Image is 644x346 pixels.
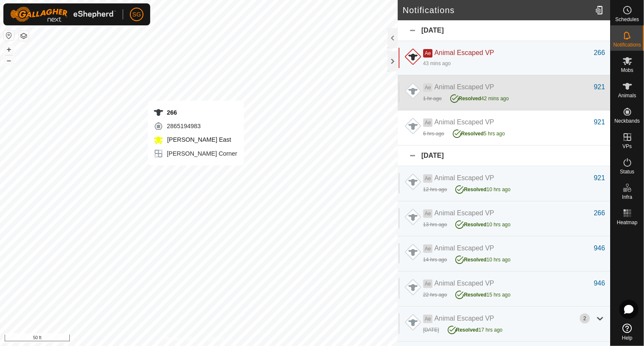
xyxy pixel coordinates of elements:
span: Animal Escaped VP [434,83,494,91]
span: Ae [423,83,433,92]
span: Neckbands [614,118,640,124]
div: 921 [594,117,605,127]
div: 12 hrs ago [423,186,447,193]
a: Help [611,320,644,344]
span: Ae [423,280,433,288]
div: 946 [594,243,605,253]
div: 5 hrs ago [453,127,505,137]
span: Animal Escaped VP [434,49,494,56]
div: [PERSON_NAME] Corner [153,148,237,159]
span: Help [622,335,633,341]
span: Notifications [614,42,641,47]
button: – [4,55,14,66]
span: Resolved [464,257,486,263]
div: 921 [594,82,605,92]
span: Animal Escaped VP [434,244,494,252]
div: 266 [594,208,605,218]
span: Resolved [464,292,486,298]
span: Animals [618,93,636,98]
span: Infra [622,195,632,200]
div: 921 [594,173,605,183]
div: 2 [580,313,590,324]
button: Map Layers [19,31,29,41]
span: Animal Escaped VP [434,315,494,322]
div: 13 hrs ago [423,221,447,228]
span: Animal Escaped VP [434,209,494,217]
span: Resolved [456,327,479,333]
span: Ae [423,315,433,323]
span: Mobs [621,68,633,73]
span: Animal Escaped VP [434,280,494,287]
span: Resolved [459,96,481,102]
div: 15 hrs ago [455,288,510,299]
div: 10 hrs ago [455,253,510,264]
div: 6 hrs ago [423,130,444,137]
span: Ae [423,118,433,127]
span: Heatmap [617,220,638,225]
div: 42 mins ago [450,92,509,102]
span: Ae [423,49,433,58]
a: Privacy Policy [165,335,197,343]
span: Resolved [464,222,486,228]
div: 946 [594,278,605,288]
span: Schedules [615,17,639,22]
div: 10 hrs ago [455,183,510,193]
div: 266 [594,48,605,58]
div: 266 [153,107,237,118]
div: 1 hr ago [423,95,442,102]
span: VPs [622,144,632,149]
div: 10 hrs ago [455,218,510,228]
span: Resolved [464,187,486,192]
span: Animal Escaped VP [434,174,494,181]
img: Gallagher Logo [10,7,116,22]
button: Reset Map [4,30,14,41]
button: + [4,44,14,55]
div: 14 hrs ago [423,256,447,264]
span: Ae [423,244,433,253]
div: 22 hrs ago [423,291,447,299]
span: [PERSON_NAME] East [165,136,231,143]
span: Ae [423,209,433,218]
span: SG [132,10,141,19]
div: [DATE] [398,20,610,41]
div: 43 mins ago [423,60,451,67]
div: 2865194983 [153,121,237,131]
span: Ae [423,174,433,183]
span: Resolved [461,131,484,137]
span: Animal Escaped VP [434,118,494,126]
a: Contact Us [207,335,232,343]
div: 17 hrs ago [448,324,503,334]
h2: Notifications [403,5,592,15]
span: Status [620,169,634,174]
div: [DATE] [398,146,610,166]
div: [DATE] [423,326,439,334]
